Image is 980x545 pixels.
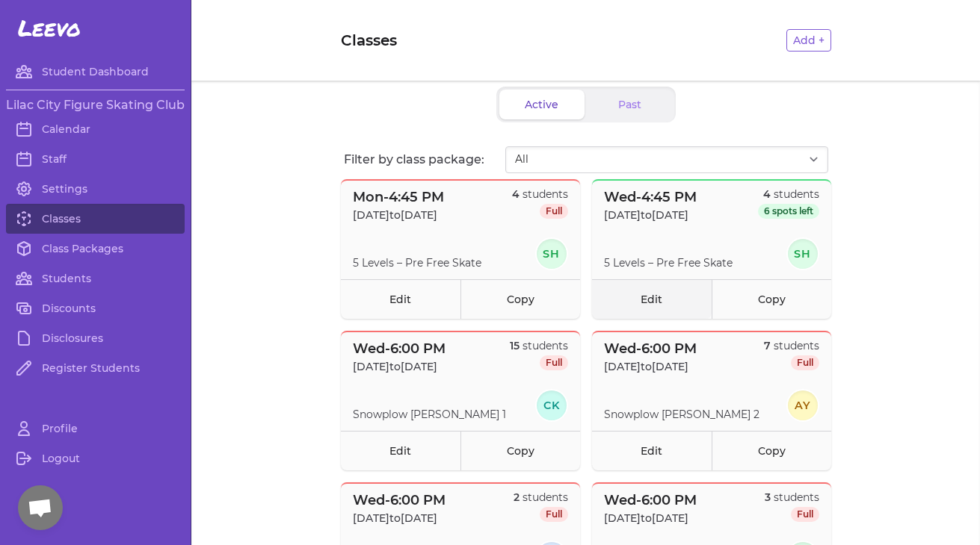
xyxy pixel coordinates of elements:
[540,507,568,522] span: Full
[6,234,185,264] a: Class Packages
[592,279,712,319] a: Edit
[6,323,185,353] a: Disclosures
[510,339,520,352] span: 15
[765,490,819,505] p: students
[18,485,63,530] div: Open chat
[514,490,568,505] p: students
[604,359,697,374] p: [DATE] to [DATE]
[6,443,185,473] a: Logout
[543,399,560,412] text: CK
[6,96,185,114] h3: Lilac City Figure Skating Club
[6,414,185,443] a: Profile
[540,204,568,219] span: Full
[791,507,819,522] span: Full
[791,355,819,370] span: Full
[604,187,697,208] p: Wed - 4:45 PM
[604,511,697,526] p: [DATE] to [DATE]
[499,90,585,119] button: Active
[765,490,771,504] span: 3
[353,187,444,208] p: Mon - 4:45 PM
[344,151,505,169] p: Filter by class package:
[588,90,673,119] button: Past
[712,279,831,319] a: Copy
[758,204,819,219] span: 6 spots left
[341,279,460,319] a: Edit
[6,114,185,144] a: Calendar
[353,511,446,526] p: [DATE] to [DATE]
[764,338,819,353] p: students
[353,359,446,374] p: [DATE] to [DATE]
[510,338,568,353] p: students
[592,431,712,470] a: Edit
[712,431,831,470] a: Copy
[460,431,580,470] a: Copy
[512,187,520,201] span: 4
[793,399,811,412] text: AY
[6,264,185,293] a: Students
[353,255,481,270] p: 5 Levels – Pre Free Skate
[6,57,185,87] a: Student Dashboard
[514,490,520,504] span: 2
[604,255,733,270] p: 5 Levels – Pre Free Skate
[758,187,819,202] p: students
[786,29,831,52] button: Add +
[353,338,446,359] p: Wed - 6:00 PM
[6,204,185,234] a: Classes
[6,174,185,204] a: Settings
[6,353,185,383] a: Register Students
[353,490,446,511] p: Wed - 6:00 PM
[604,407,759,422] p: Snowplow [PERSON_NAME] 2
[341,431,460,470] a: Edit
[512,187,568,202] p: students
[353,208,444,222] p: [DATE] to [DATE]
[763,187,771,201] span: 4
[604,208,697,222] p: [DATE] to [DATE]
[353,407,506,422] p: Snowplow [PERSON_NAME] 1
[460,279,580,319] a: Copy
[18,15,81,42] span: Leevo
[604,490,697,511] p: Wed - 6:00 PM
[794,247,812,261] text: SH
[540,355,568,370] span: Full
[6,144,185,174] a: Staff
[543,247,561,261] text: SH
[764,339,771,352] span: 7
[604,338,697,359] p: Wed - 6:00 PM
[6,293,185,323] a: Discounts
